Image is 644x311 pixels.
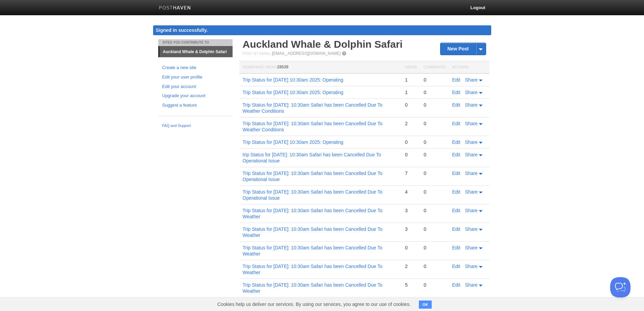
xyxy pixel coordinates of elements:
span: Share [465,171,478,176]
div: 0 [424,207,445,214]
th: Comments [420,61,449,74]
a: Trip Status for [DATE] 10:30am 2025: Operating [243,139,343,145]
span: Share [465,282,478,288]
span: Share [465,226,478,232]
a: Trip Status for [DATE] 10:30am 2025: Operating [243,90,343,95]
div: 0 [405,102,417,108]
div: 0 [424,282,445,288]
div: 0 [405,152,417,158]
a: Auckland Whale & Dolphin Safari [243,39,403,50]
a: Edit [452,264,460,269]
div: 2 [405,263,417,269]
th: Views [402,61,420,74]
a: Edit [452,282,460,288]
button: OK [419,301,432,309]
a: New Post [440,43,485,55]
span: 28539 [277,65,288,69]
div: 0 [424,152,445,158]
a: trip Status for [DATE]: 10:30am Safari has been Cancelled Due To Operational Issue [243,152,381,163]
a: Trip Status for [DATE]: 10:30am Safari has been Cancelled Due To Operational Issue [243,171,383,182]
div: 1 [405,89,417,95]
a: Edit [452,189,460,195]
img: Posthaven-bar [159,6,191,11]
span: Post by Email [243,51,271,55]
div: Signed in successfully. [153,25,491,35]
div: 0 [424,77,445,83]
span: Share [465,77,478,83]
th: Actions [449,61,490,74]
div: 0 [424,226,445,232]
div: 3 [405,226,417,232]
a: Edit [452,121,460,126]
div: 7 [405,170,417,176]
a: Edit [452,152,460,157]
span: Cookies help us deliver our services. By using our services, you agree to our use of cookies. [211,297,418,311]
div: 0 [424,189,445,195]
div: 0 [405,139,417,145]
span: Share [465,189,478,195]
a: Edit your user profile [162,74,229,81]
div: 0 [424,263,445,269]
a: Edit [452,171,460,176]
a: Edit [452,90,460,95]
div: 4 [405,189,417,195]
th: Homepage Views [239,61,402,74]
iframe: Help Scout Beacon - Open [610,277,630,297]
a: FAQ and Support [162,123,229,129]
a: Trip Status for [DATE] 10:30am 2025: Operating [243,77,343,83]
div: 5 [405,282,417,288]
a: Trip Status for [DATE]: 10:30am Safari has been Cancelled Due To Weather [243,208,383,219]
div: 0 [405,245,417,251]
a: Trip Status for [DATE]: 10:30am Safari has been Cancelled Due To Weather [243,264,383,275]
a: Trip Status for [DATE]: 10:30am Safari has been Cancelled Due To Weather Conditions [243,102,383,114]
a: Trip Status for [DATE]: 10:30am Safari has been Cancelled Due To Weather [243,282,383,294]
span: Share [465,152,478,157]
a: Trip Status for [DATE]: 10:30am Safari has been Cancelled Due To Weather [243,245,383,257]
a: Edit [452,226,460,232]
a: Edit [452,139,460,145]
a: Edit [452,245,460,250]
a: Edit [452,208,460,213]
a: Trip Status for [DATE]: 10:30am Safari has been Cancelled Due To Operational Issue [243,189,383,201]
a: Trip Status for [DATE]: 10:30am Safari has been Cancelled Due To Weather [243,226,383,238]
a: Create a new site [162,64,229,71]
a: Upgrade your account [162,92,229,99]
a: Auckland Whale & Dolphin Safari [160,46,233,57]
span: Share [465,90,478,95]
span: Share [465,102,478,108]
a: Trip Status for [DATE]: 10:30am Safari has been Cancelled Due To Weather Conditions [243,121,383,132]
div: 0 [424,120,445,127]
a: Edit [452,77,460,83]
div: 3 [405,207,417,214]
div: 1 [405,77,417,83]
li: Sites You Contribute To [158,39,233,46]
span: Share [465,264,478,269]
div: 0 [424,139,445,145]
div: 2 [405,120,417,127]
a: Edit your account [162,83,229,90]
div: 0 [424,102,445,108]
span: Share [465,139,478,145]
span: Share [465,208,478,213]
div: 0 [424,170,445,176]
div: 0 [424,89,445,95]
a: Edit [452,102,460,108]
a: [EMAIL_ADDRESS][DOMAIN_NAME] [272,51,340,56]
span: Share [465,245,478,250]
span: Share [465,121,478,126]
div: 0 [424,245,445,251]
a: Suggest a feature [162,102,229,109]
